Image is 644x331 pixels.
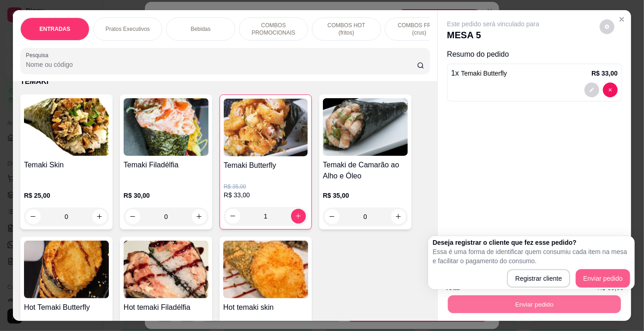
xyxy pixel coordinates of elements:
[24,302,109,313] h4: Hot Temaki Butterfly
[600,19,614,34] button: decrease-product-quantity
[224,160,308,171] h4: Temaki Butterfly
[226,209,240,224] button: decrease-product-quantity
[433,238,630,247] h2: Deseja registrar o cliente que fez esse pedido?
[451,68,507,79] p: 1 x
[224,99,308,156] img: product-image
[614,12,629,27] button: Close
[24,191,109,200] p: R$ 25,00
[24,160,109,171] h4: Temaki Skin
[124,191,209,200] p: R$ 30,00
[323,160,408,182] h4: Temaki de Camarão ao Alho e Óleo
[223,302,308,313] h4: Hot temaki skin
[576,269,630,288] button: Enviar pedido
[191,25,210,33] p: Bebidas
[223,241,308,298] img: product-image
[323,98,408,156] img: product-image
[124,302,209,313] h4: Hot temaki Filadélfia
[323,191,408,200] p: R$ 35,00
[448,296,621,313] button: Enviar pedido
[125,209,140,224] button: decrease-product-quantity
[291,209,306,224] button: increase-product-quantity
[447,19,539,29] p: Este pedido será vinculado para
[26,60,417,69] input: Pesquisa
[591,69,618,78] p: R$ 33,00
[24,98,109,156] img: product-image
[224,190,308,200] p: R$ 33,00
[124,98,209,156] img: product-image
[325,209,340,224] button: decrease-product-quantity
[40,25,71,33] p: ENTRADAS
[447,49,622,60] p: Resumo do pedido
[461,70,507,77] span: Temaki Butterfly
[224,183,308,190] p: R$ 35,00
[507,269,570,288] button: Registrar cliente
[106,25,150,33] p: Pratos Executivos
[26,51,52,59] label: Pesquisa
[447,29,539,41] p: MESA 5
[24,241,109,298] img: product-image
[320,22,373,36] p: COMBOS HOT (fritos)
[192,209,207,224] button: increase-product-quantity
[124,241,209,298] img: product-image
[584,83,599,97] button: decrease-product-quantity
[603,83,618,97] button: decrease-product-quantity
[433,247,630,266] p: Essa é uma forma de identificar quem consumiu cada item na mesa e facilitar o pagamento do consumo.
[393,22,446,36] p: COMBOS FRIOS (crus)
[26,209,41,224] button: decrease-product-quantity
[124,160,209,171] h4: Temaki Filadélfia
[247,22,300,36] p: COMBOS PROMOCIONAIS
[20,76,430,87] p: TEMAKI
[92,209,107,224] button: increase-product-quantity
[391,209,406,224] button: increase-product-quantity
